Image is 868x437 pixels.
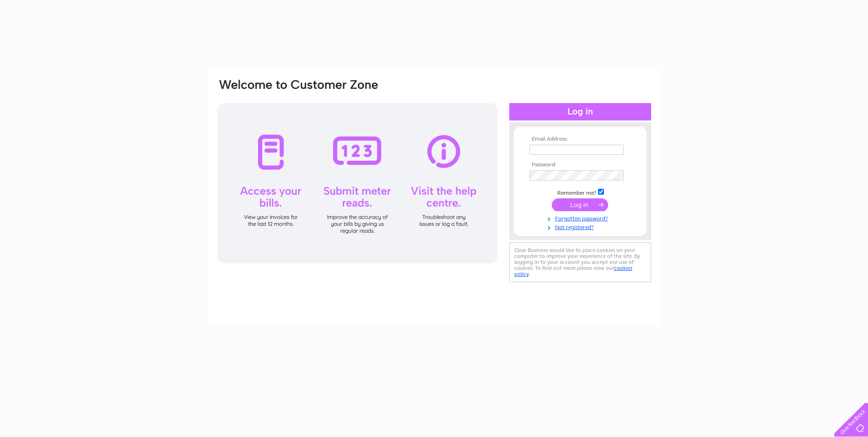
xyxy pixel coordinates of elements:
[529,213,633,222] a: Forgotten password?
[529,222,633,231] a: Not registered?
[527,162,633,168] th: Password:
[527,187,633,197] td: Remember me?
[509,242,651,282] div: Clear Business would like to place cookies on your computer to improve your experience of the sit...
[552,198,608,211] input: Submit
[514,265,632,277] a: cookies policy
[527,136,633,142] th: Email Address:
